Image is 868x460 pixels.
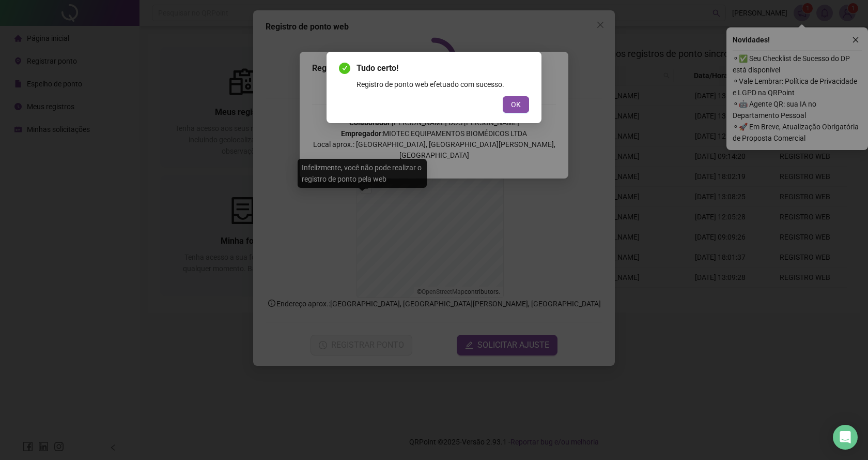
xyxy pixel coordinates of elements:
[503,96,529,113] button: OK
[511,99,521,110] span: OK
[357,62,529,75] span: Tudo certo!
[357,79,529,90] div: Registro de ponto web efetuado com sucesso.
[339,63,350,74] span: check-circle
[833,425,858,450] div: Open Intercom Messenger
